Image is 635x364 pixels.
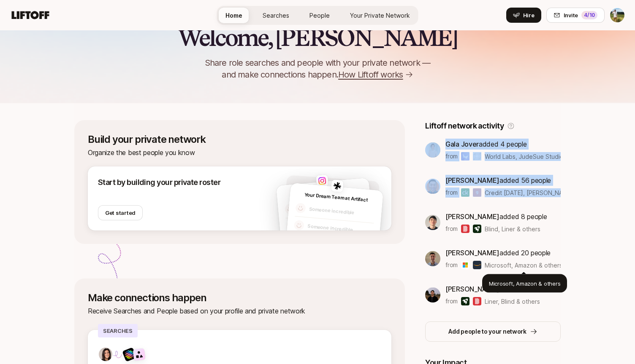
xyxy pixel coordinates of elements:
[445,247,561,258] p: added 20 people
[445,224,458,234] p: from
[461,297,469,305] img: Liner
[307,222,374,236] p: Someone incredible
[350,11,410,20] span: Your Private Network
[461,225,469,233] img: Blind
[445,260,458,270] p: from
[445,249,499,257] span: [PERSON_NAME]
[485,297,540,306] span: Liner, Blind & others
[122,347,137,361] img: Yarn
[425,120,504,132] p: Liftoff network activity
[461,261,469,269] img: Microsoft
[485,225,540,233] span: Blind, Liner & others
[338,69,403,80] span: How Liftoff works
[473,297,481,305] img: Blind
[338,69,413,80] a: How Liftoff works
[581,11,597,19] div: 4 /10
[425,251,440,266] img: bf8f663c_42d6_4f7d_af6b_5f71b9527721.jpg
[485,153,589,160] span: World Labs, JudeSue Studio & others
[473,188,481,197] img: Gusto
[99,348,112,361] img: 71d7b91d_d7cb_43b4_a7ea_a9b2f2cc6e03.jpg
[461,152,469,161] img: World Labs
[610,8,624,22] img: Tyler Kieft
[461,188,469,197] img: Credit Karma
[263,11,289,20] span: Searches
[178,25,458,50] h2: Welcome, [PERSON_NAME]
[88,147,391,158] p: Organize the best people you know
[219,8,249,23] a: Home
[564,11,578,19] span: Invite
[425,215,440,230] img: 47784c54_a4ff_477e_ab36_139cb03b2732.jpg
[445,187,458,198] p: from
[445,140,479,148] span: Gala Jover
[506,8,541,23] button: Hire
[98,205,143,220] button: Get started
[485,189,599,196] span: Credit [DATE], [PERSON_NAME] & others
[309,205,375,219] p: Someone incredible
[445,151,458,161] p: from
[191,57,444,80] p: Share role searches and people with your private network — and make connections happen.
[225,11,242,20] span: Home
[445,285,499,293] span: [PERSON_NAME]
[445,176,499,185] span: [PERSON_NAME]
[473,152,481,161] img: JudeSue Studio
[98,177,220,188] p: Start by building your private roster
[343,8,417,23] a: Your Private Network
[295,203,306,214] img: default-avatar.svg
[286,221,297,232] img: default-avatar.svg
[256,8,296,23] a: Searches
[304,192,368,203] span: Your Dream Team at Artifact
[445,211,547,222] p: added 8 people
[425,142,440,158] img: ACg8ocKhcGRvChYzWN2dihFRyxedT7mU-5ndcsMXykEoNcm4V62MVdan=s160-c
[546,8,605,23] button: Invite4/10
[448,327,526,337] p: Add people to your network
[445,139,561,150] p: added 4 people
[331,179,344,192] img: 8449d47f_5acf_49ef_9f9e_04c873acc53a.jpg
[445,296,458,306] p: from
[445,175,561,186] p: added 56 people
[88,134,391,145] p: Build your private network
[445,284,549,294] p: added someone
[98,324,138,337] p: Searches
[425,179,440,194] img: 5af22477_5a8c_4b94_86e3_0ba7cf89b972.jpg
[294,220,305,231] img: default-avatar.svg
[88,292,391,304] p: Make connections happen
[316,174,328,187] img: 7661de7f_06e1_4c69_8654_c3eaf64fb6e4.jpg
[88,305,391,316] p: Receive Searches and People based on your profile and private network
[485,262,562,269] span: Microsoft, Amazon & others
[285,203,296,214] img: default-avatar.svg
[523,11,535,19] span: Hire
[309,11,330,20] span: People
[473,225,481,233] img: Liner
[473,261,481,269] img: Amazon
[425,287,440,302] img: 53961ef0_a215_4048_98c9_88f5a03bae3d.jpg
[445,212,499,221] span: [PERSON_NAME]
[425,321,561,342] button: Add people to your network
[303,8,336,23] a: People
[610,8,625,23] button: Tyler Kieft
